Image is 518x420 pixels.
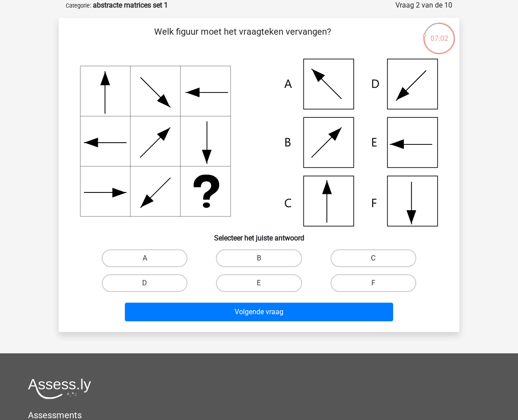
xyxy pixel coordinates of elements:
h6: Selecteer het juiste antwoord [73,227,445,242]
img: Assessly logo [28,378,91,399]
label: B [216,249,302,267]
button: Volgende vraag [125,303,394,321]
label: D [102,274,187,292]
label: F [331,274,416,292]
small: Categorie: [66,2,91,9]
label: C [331,249,416,267]
div: 07:02 [422,22,456,44]
p: Welk figuur moet het vraagteken vervangen? [73,25,412,52]
label: A [102,249,187,267]
strong: abstracte matrices set 1 [93,1,168,9]
label: E [216,274,302,292]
